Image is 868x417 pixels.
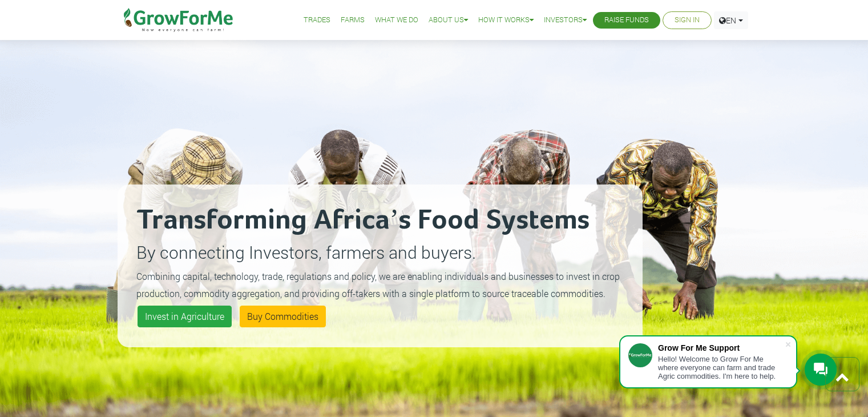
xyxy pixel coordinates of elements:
[604,14,649,26] a: Raise Funds
[478,14,534,26] a: How it Works
[240,306,326,327] a: Buy Commodities
[429,14,468,26] a: About Us
[138,306,232,327] a: Invest in Agriculture
[341,14,365,26] a: Farms
[136,203,624,238] h2: Transforming Africa’s Food Systems
[375,14,418,26] a: What We Do
[544,14,587,26] a: Investors
[136,239,624,265] p: By connecting Investors, farmers and buyers.
[714,11,748,29] a: EN
[658,343,785,352] div: Grow For Me Support
[675,14,700,26] a: Sign In
[136,270,620,299] small: Combining capital, technology, trade, regulations and policy, we are enabling individuals and bus...
[658,355,785,380] div: Hello! Welcome to Grow For Me where everyone can farm and trade Agric commodities. I'm here to help.
[304,14,330,26] a: Trades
